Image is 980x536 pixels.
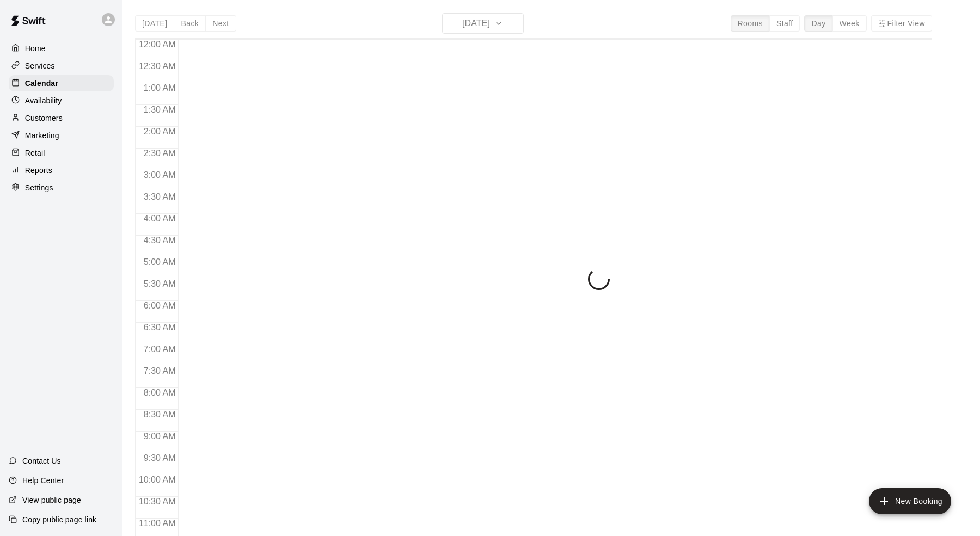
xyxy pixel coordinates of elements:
[141,279,179,288] span: 5:30 AM
[141,453,179,463] span: 9:30 AM
[141,214,179,223] span: 4:00 AM
[25,95,62,106] p: Availability
[25,182,53,193] p: Settings
[22,455,61,466] p: Contact Us
[136,61,179,71] span: 12:30 AM
[25,113,63,124] p: Customers
[141,257,179,267] span: 5:00 AM
[9,93,114,109] a: Availability
[22,475,64,486] p: Help Center
[22,495,81,506] p: View public page
[141,410,179,419] span: 8:30 AM
[141,323,179,332] span: 6:30 AM
[136,475,179,484] span: 10:00 AM
[141,83,179,93] span: 1:00 AM
[9,110,114,126] a: Customers
[9,58,114,74] a: Services
[141,366,179,375] span: 7:30 AM
[25,60,55,71] p: Services
[141,127,179,136] span: 2:00 AM
[141,301,179,310] span: 6:00 AM
[9,180,114,196] a: Settings
[9,145,114,161] a: Retail
[141,388,179,397] span: 8:00 AM
[141,344,179,354] span: 7:00 AM
[9,162,114,178] a: Reports
[136,40,179,49] span: 12:00 AM
[25,43,46,54] p: Home
[25,165,52,176] p: Reports
[141,170,179,180] span: 3:00 AM
[141,149,179,158] span: 2:30 AM
[22,514,96,525] p: Copy public page link
[869,488,951,514] button: add
[9,127,114,144] a: Marketing
[9,40,114,57] a: Home
[136,519,179,528] span: 11:00 AM
[141,432,179,441] span: 9:00 AM
[9,75,114,91] a: Calendar
[25,78,58,89] p: Calendar
[136,497,179,506] span: 10:30 AM
[141,192,179,201] span: 3:30 AM
[141,105,179,114] span: 1:30 AM
[141,236,179,245] span: 4:30 AM
[25,130,59,141] p: Marketing
[25,147,45,158] p: Retail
